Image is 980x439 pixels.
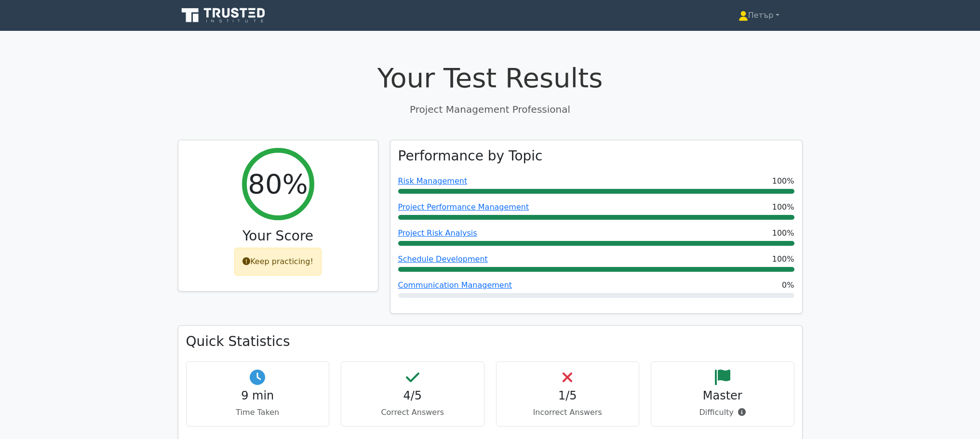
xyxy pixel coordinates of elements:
[194,389,322,403] h4: 9 min
[659,407,786,418] p: Difficulty
[398,228,477,238] a: Project Risk Analysis
[186,228,370,244] h3: Your Score
[186,333,794,350] h3: Quick Statistics
[178,102,803,117] p: Project Management Professional
[772,227,794,239] span: 100%
[398,202,529,212] a: Project Performance Management
[772,175,794,187] span: 100%
[772,253,794,265] span: 100%
[504,407,631,418] p: Incorrect Answers
[659,389,786,403] h4: Master
[504,389,631,403] h4: 1/5
[715,6,803,25] a: Петър
[772,201,794,213] span: 100%
[398,148,543,164] h3: Performance by Topic
[178,62,803,94] h1: Your Test Results
[194,407,322,418] p: Time Taken
[398,254,488,264] a: Schedule Development
[248,168,308,200] h2: 80%
[398,280,512,290] a: Communication Management
[349,389,476,403] h4: 4/5
[349,407,476,418] p: Correct Answers
[398,176,468,186] a: Risk Management
[782,279,794,291] span: 0%
[234,248,322,276] div: Keep practicing!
